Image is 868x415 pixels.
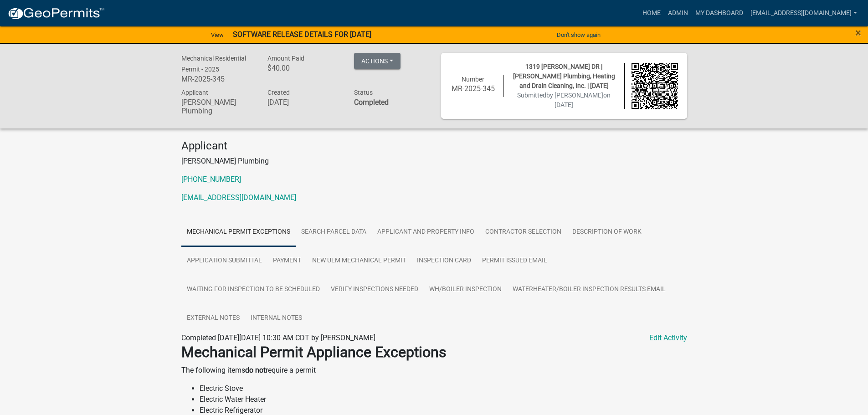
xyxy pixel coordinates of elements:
a: WaterHeater/Boiler Inspection Results Email [507,275,671,304]
img: QR code [632,63,678,109]
a: Contractor Selection [480,218,567,247]
span: Status [354,89,373,96]
strong: do not [245,366,266,374]
a: Applicant and Property Info [372,218,480,247]
a: External Notes [181,304,245,333]
strong: Completed [354,98,389,107]
span: Created [267,89,290,96]
span: 1319 [PERSON_NAME] DR | [PERSON_NAME] Plumbing, Heating and Drain Cleaning, Inc. | [DATE] [513,63,615,89]
a: [EMAIL_ADDRESS][DOMAIN_NAME] [747,5,861,22]
a: Admin [664,5,692,22]
p: The following items require a permit [181,365,687,376]
a: My Dashboard [692,5,747,22]
a: Verify Inspections Needed [325,275,424,304]
button: Actions [354,53,401,69]
li: Electric Stove [200,383,687,394]
a: New Ulm Mechanical Permit [307,246,411,276]
h6: [PERSON_NAME] Plumbing [181,98,254,115]
a: [EMAIL_ADDRESS][DOMAIN_NAME] [181,193,296,202]
span: Amount Paid [267,55,304,62]
strong: Appliance Exceptions [307,343,447,361]
h6: [DATE] [267,98,340,107]
a: Mechanical Permit Exceptions [181,218,296,247]
strong: Mechanical Permit [181,343,303,361]
a: Permit Issued Email [477,246,553,276]
a: Application Submittal [181,246,267,276]
a: Search Parcel Data [296,218,372,247]
a: Home [639,5,664,22]
a: WH/Boiler Inspection [424,275,507,304]
h4: Applicant [181,139,687,153]
span: Submitted on [DATE] [517,92,611,108]
h6: MR-2025-345 [450,84,497,93]
span: by [PERSON_NAME] [546,92,603,99]
a: Internal Notes [245,304,308,333]
p: [PERSON_NAME] Plumbing [181,156,687,167]
h6: $40.00 [267,64,340,72]
a: View [207,27,227,42]
li: Electric Water Heater [200,394,687,405]
h6: MR-2025-345 [181,75,254,83]
button: Don't show again [553,27,604,42]
span: Applicant [181,89,208,96]
a: Inspection Card [411,246,477,276]
a: [PHONE_NUMBER] [181,175,241,184]
span: Completed [DATE][DATE] 10:30 AM CDT by [PERSON_NAME] [181,333,375,342]
span: × [855,26,861,39]
span: Number [462,76,484,83]
a: Edit Activity [649,333,687,343]
span: Mechanical Residential Permit - 2025 [181,55,246,73]
a: Payment [267,246,307,276]
a: Description of Work [567,218,647,247]
a: Waiting for Inspection to be scheduled [181,275,325,304]
button: Close [855,27,861,38]
strong: SOFTWARE RELEASE DETAILS FOR [DATE] [233,30,371,39]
